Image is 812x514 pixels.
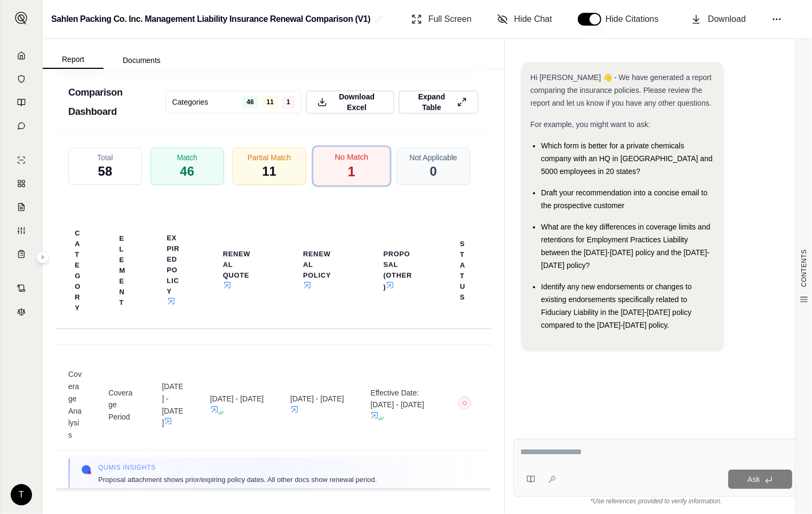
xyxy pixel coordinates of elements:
[747,475,760,484] span: Ask
[98,163,113,180] span: 58
[687,9,750,30] button: Download
[541,223,710,270] span: What are the key differences in coverage limits and retentions for Employment Practices Liability...
[458,397,471,413] button: ○
[36,251,49,264] button: Expand sidebar
[410,152,458,163] span: Not Applicable
[81,464,92,475] img: Qumis
[108,387,136,423] span: Coverage Period
[430,163,437,180] span: 0
[15,12,28,25] img: Expand sidebar
[428,13,472,26] span: Full Screen
[248,152,291,163] span: Partial Match
[347,163,355,181] span: 1
[154,226,193,315] th: Expired Policy
[262,163,276,180] span: 11
[7,173,36,194] a: Policy Comparisons
[177,152,197,163] span: Match
[306,90,394,114] button: Download Excel
[331,91,383,113] span: Download Excel
[7,301,36,322] a: Legal Search Engine
[606,13,665,26] span: Hide Citations
[97,152,113,163] span: Total
[513,497,799,505] div: *Use references provided to verify information.
[7,92,36,113] a: Prompt Library
[98,463,377,472] span: Qumis INSIGHTS
[800,249,808,287] span: CONTENTS
[447,232,478,309] th: Status
[290,242,345,299] th: Renewal Policy
[165,91,301,113] button: Categories46111
[7,68,36,90] a: Documents Vault
[7,45,36,66] a: Home
[410,91,453,113] span: Expand Table
[210,242,265,299] th: Renewal Quote
[370,387,425,423] span: Effective Date: [DATE] - [DATE]
[68,83,165,122] h3: Comparison Dashboard
[11,484,32,505] div: T
[7,220,36,241] a: Custom Report
[290,393,345,417] span: [DATE] - [DATE]
[7,243,36,265] a: Coverage Table
[728,470,792,489] button: Ask
[708,13,746,26] span: Download
[7,115,36,137] a: Chat
[7,149,36,171] a: Single Policy
[370,242,425,299] th: Proposal (Other)
[407,9,476,30] button: Full Screen
[98,474,377,485] span: Proposal attachment shows prior/expiring policy dates. All other docs show renewal period.
[7,278,36,299] a: Contract Analysis
[11,7,32,29] button: Expand sidebar
[530,73,712,107] span: Hi [PERSON_NAME] 👋 - We have generated a report comparing the insurance policies. Please review t...
[162,381,184,429] span: [DATE] - [DATE]
[62,222,93,320] th: Category
[493,9,556,30] button: Hide Chat
[462,399,467,407] span: ○
[541,141,713,176] span: Which form is better for a private chemicals company with an HQ in [GEOGRAPHIC_DATA] and 5000 emp...
[68,368,83,441] span: Coverage Analysis
[335,152,368,163] span: No Match
[104,52,180,69] button: Documents
[530,120,650,129] span: For example, you might want to ask:
[7,196,36,218] a: Claim Coverage
[399,90,479,114] button: Expand Table
[282,96,294,108] span: 1
[107,227,138,314] th: Element
[514,13,552,26] span: Hide Chat
[210,393,265,417] span: [DATE] - [DATE]
[172,97,209,107] span: Categories
[541,282,692,329] span: Identify any new endorsements or changes to existing endorsements specifically related to Fiducia...
[43,51,104,69] button: Report
[541,188,707,210] span: Draft your recommendation into a concise email to the prospective customer
[180,163,194,180] span: 46
[262,96,278,108] span: 11
[51,10,370,29] h2: Sahlen Packing Co. Inc. Management Liability Insurance Renewal Comparison (V1)
[242,96,258,108] span: 46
